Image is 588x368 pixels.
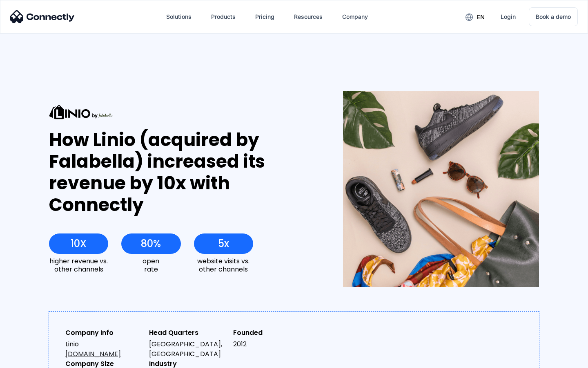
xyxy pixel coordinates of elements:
div: Head Quarters [149,328,226,338]
div: 5x [218,238,229,249]
div: higher revenue vs. other channels [49,257,108,273]
a: Book a demo [529,7,578,26]
a: [DOMAIN_NAME] [65,349,121,359]
div: Company [342,11,368,22]
div: Products [211,11,236,22]
a: Pricing [249,7,281,27]
img: Connectly Logo [10,10,75,23]
div: Founded [233,328,310,338]
div: Pricing [255,11,274,22]
div: 10X [71,238,87,249]
div: 2012 [233,339,310,349]
div: website visits vs. other channels [194,257,253,273]
div: How Linio (acquired by Falabella) increased its revenue by 10x with Connectly [49,129,313,215]
div: 80% [141,238,161,249]
div: Linio [65,339,143,359]
div: Resources [294,11,323,22]
div: [GEOGRAPHIC_DATA], [GEOGRAPHIC_DATA] [149,339,226,359]
div: open rate [121,257,180,273]
aside: Language selected: English [8,354,49,365]
div: en [477,11,485,23]
ul: Language list [16,354,49,365]
a: Login [494,7,522,27]
div: Login [501,11,516,22]
div: Solutions [166,11,192,22]
div: Company Info [65,328,143,338]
